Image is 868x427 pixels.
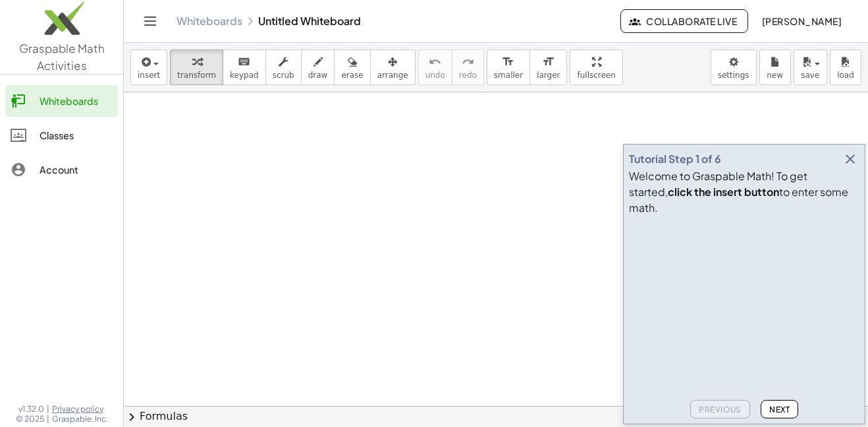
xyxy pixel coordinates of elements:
button: insert [130,49,167,85]
button: redoredo [452,49,484,85]
span: redo [459,71,477,80]
button: keyboardkeypad [223,49,266,85]
i: undo [429,54,441,70]
span: scrub [273,71,294,80]
button: erase [334,49,370,85]
a: Classes [5,119,118,151]
i: keyboard [238,54,250,70]
button: save [794,49,827,85]
button: new [759,49,791,85]
button: Next [761,400,798,418]
button: arrange [370,49,416,85]
span: undo [425,71,445,80]
button: load [830,49,861,85]
span: | [47,414,49,424]
div: Tutorial Step 1 of 6 [629,151,721,167]
div: Whiteboards [40,93,113,109]
span: chevron_right [124,409,140,425]
button: format_sizelarger [529,49,567,85]
span: transform [177,71,216,80]
span: insert [138,71,160,80]
a: Account [5,154,118,185]
span: fullscreen [577,71,615,80]
span: settings [718,71,749,80]
span: Graspable, Inc. [52,414,108,424]
button: scrub [265,49,302,85]
div: Account [40,162,113,178]
span: smaller [494,71,523,80]
span: load [837,71,854,80]
span: | [47,404,49,414]
button: format_sizesmaller [487,49,530,85]
a: Whiteboards [176,15,242,28]
span: erase [341,71,363,80]
a: Whiteboards [5,85,118,117]
button: undoundo [418,49,452,85]
span: new [767,71,783,80]
a: Privacy policy [52,404,108,414]
button: transform [170,49,223,85]
div: Classes [40,127,113,143]
button: Toggle navigation [140,11,161,32]
button: settings [711,49,757,85]
i: format_size [502,54,514,70]
button: fullscreen [570,49,622,85]
button: Collaborate Live [620,9,748,33]
b: click the insert button [668,185,779,199]
span: keypad [230,71,259,80]
span: Next [769,405,790,414]
span: Graspable Math Activities [19,41,105,73]
span: larger [537,71,560,80]
span: arrange [377,71,408,80]
span: draw [308,71,328,80]
span: save [801,71,819,80]
span: © 2025 [16,414,44,424]
button: chevron_rightFormulas [124,406,868,427]
i: redo [462,54,474,70]
span: v1.32.0 [18,404,44,414]
span: [PERSON_NAME] [761,15,842,27]
span: Collaborate Live [632,15,737,27]
button: draw [301,49,335,85]
div: Welcome to Graspable Math! To get started, to enter some math. [629,168,859,216]
button: [PERSON_NAME] [751,9,852,33]
i: format_size [542,54,555,70]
